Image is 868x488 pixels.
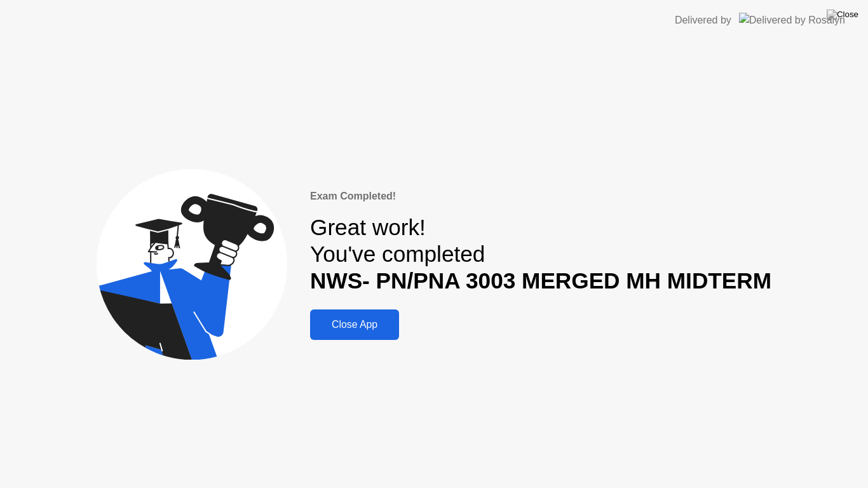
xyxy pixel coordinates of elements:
[310,189,771,204] div: Exam Completed!
[827,10,858,20] img: Close
[314,319,395,330] div: Close App
[739,13,845,27] img: Delivered by Rosalyn
[310,268,771,293] b: NWS- PN/PNA 3003 MERGED MH MIDTERM
[310,214,771,295] div: Great work! You've completed
[310,309,399,340] button: Close App
[675,13,731,28] div: Delivered by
